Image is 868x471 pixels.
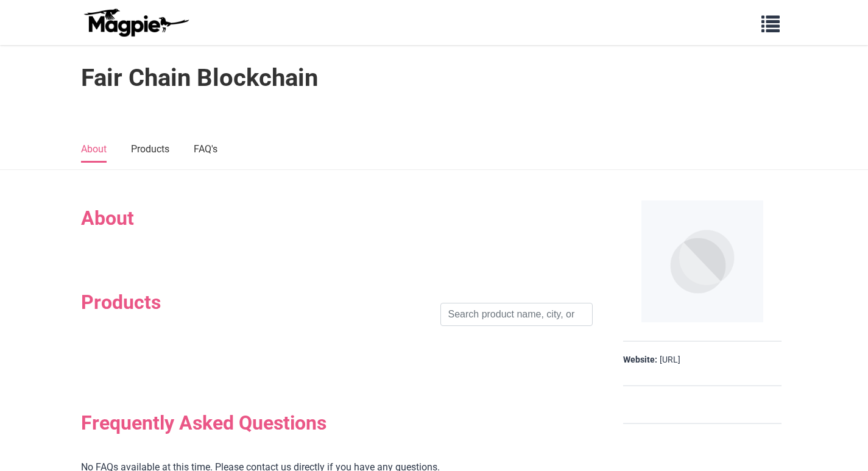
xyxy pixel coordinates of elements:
h2: About [81,207,593,230]
h2: Products [81,291,161,314]
input: Search product name, city, or interal id [440,303,593,326]
strong: Website: [623,354,657,366]
h1: Fair Chain Blockchain [81,63,318,93]
h2: Frequently Asked Questions [81,411,593,434]
img: logo-ab69f6fb50320c5b225c76a69d11143b.png [81,8,191,37]
a: [URL] [660,354,680,366]
a: Products [131,137,169,163]
img: Fair Chain Blockchain logo [641,200,763,322]
a: About [81,137,107,163]
a: FAQ's [194,137,217,163]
